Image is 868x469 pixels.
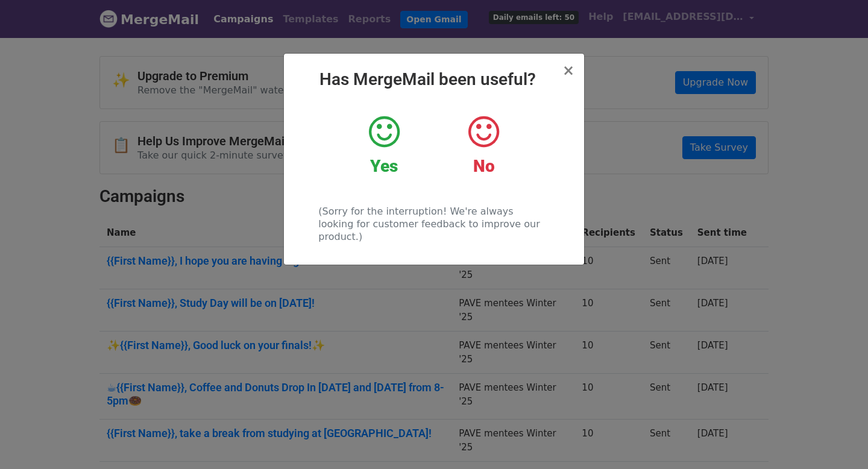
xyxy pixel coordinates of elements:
button: Close [562,63,574,78]
span: × [562,62,574,79]
a: No [443,114,524,177]
h2: Has MergeMail been useful? [294,69,574,90]
strong: Yes [370,156,398,176]
strong: No [473,156,495,176]
a: Yes [344,114,425,177]
p: (Sorry for the interruption! We're always looking for customer feedback to improve our product.) [318,205,549,243]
